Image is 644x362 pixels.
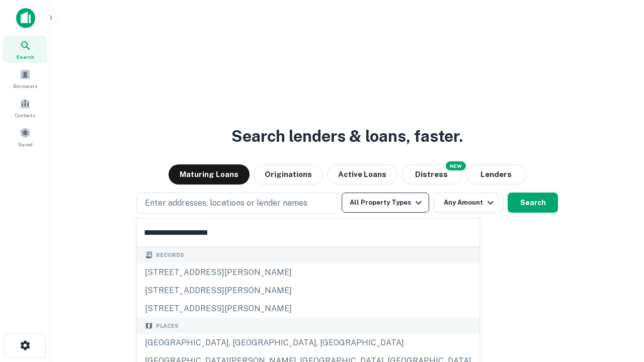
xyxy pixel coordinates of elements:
[327,164,397,185] button: Active Loans
[3,36,47,63] a: Search
[433,193,504,213] button: Any Amount
[508,193,558,213] button: Search
[3,94,47,121] a: Contacts
[13,82,37,90] span: Borrowers
[137,263,479,282] div: [STREET_ADDRESS][PERSON_NAME]
[137,334,479,352] div: [GEOGRAPHIC_DATA], [GEOGRAPHIC_DATA], [GEOGRAPHIC_DATA]
[145,197,307,209] p: Enter addresses, locations or lender names
[254,164,323,185] button: Originations
[18,140,33,148] span: Saved
[3,123,47,150] a: Saved
[466,164,526,185] button: Lenders
[136,193,338,214] button: Enter addresses, locations or lender names
[401,164,462,185] button: Search distressed loans with lien and other non-mortgage details.
[15,111,35,119] span: Contacts
[156,322,179,330] span: Places
[16,8,35,28] img: capitalize-icon.png
[342,193,429,213] button: All Property Types
[137,282,479,300] div: [STREET_ADDRESS][PERSON_NAME]
[3,65,47,92] a: Borrowers
[156,251,184,259] span: Records
[594,282,644,330] iframe: Chat Widget
[169,164,250,185] button: Maturing Loans
[137,300,479,318] div: [STREET_ADDRESS][PERSON_NAME]
[16,53,34,61] span: Search
[446,161,466,170] div: NEW
[231,124,463,148] h3: Search lenders & loans, faster.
